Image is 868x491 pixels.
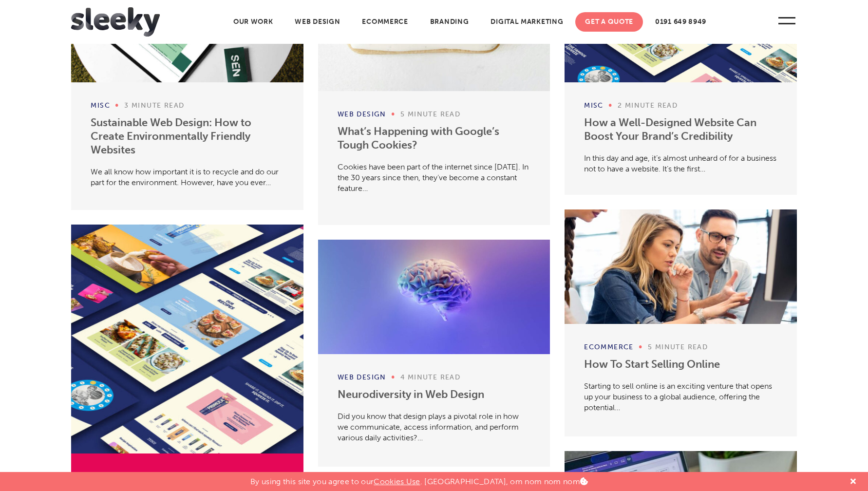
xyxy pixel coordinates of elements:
[481,12,573,32] a: Digital Marketing
[250,472,588,486] p: By using this site you agree to our . [GEOGRAPHIC_DATA], om nom nom nom
[420,12,479,32] a: Branding
[400,373,405,381] span: 4
[584,116,756,143] a: How a Well-Designed Website Can Boost Your Brand’s Credibility
[584,101,604,110] span: Misc
[91,101,110,110] span: Misc
[606,99,615,110] span: •
[655,343,708,351] span: minute read
[408,110,460,118] span: minute read
[389,371,397,382] span: •
[124,101,129,110] span: 3
[374,477,420,486] a: Cookies Use
[224,12,283,32] a: Our Work
[113,99,121,110] span: •
[648,343,652,351] span: 5
[91,116,251,156] a: Sustainable Web Design: How to Create Environmentally Friendly Websites
[338,152,530,194] p: Cookies have been part of the internet since [DATE]. In the 30 years since then, they’ve become a...
[575,12,643,32] a: Get A Quote
[584,358,720,371] a: How To Start Selling Online
[338,125,499,151] a: What’s Happening with Google’s Tough Cookies?
[132,101,184,110] span: minute read
[625,101,678,110] span: minute read
[645,12,716,32] a: 0191 649 8949
[71,7,160,37] img: Sleeky Web Design Newcastle
[285,12,350,32] a: Web Design
[618,101,622,110] span: 2
[584,371,777,413] p: Starting to sell online is an exciting venture that opens up your business to a global audience, ...
[400,110,405,118] span: 5
[352,12,417,32] a: Ecommerce
[338,388,484,401] a: Neurodiversity in Web Design
[338,401,530,443] p: Did you know that design plays a pivotal role in how we communicate, access information, and perf...
[584,343,634,351] span: Ecommerce
[408,373,460,381] span: minute read
[636,341,645,352] span: •
[338,110,386,118] span: Web Design
[584,143,777,174] p: In this day and age, it’s almost unheard of for a business not to have a website. It’s the first…
[389,108,397,119] span: •
[91,157,283,188] p: We all know how important it is to recycle and do our part for the environment. However, have you...
[338,373,386,381] span: Web Design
